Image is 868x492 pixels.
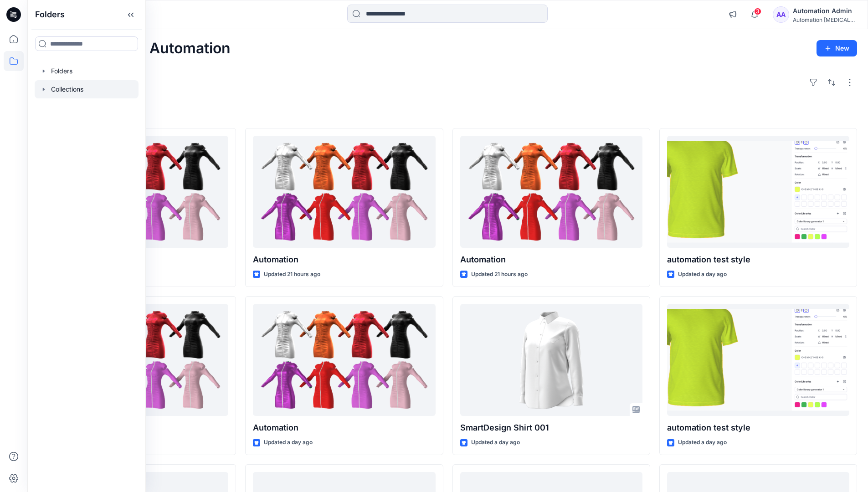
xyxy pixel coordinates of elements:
[793,5,857,16] div: Automation Admin
[471,270,528,279] p: Updated 21 hours ago
[817,40,857,56] button: New
[264,438,313,447] p: Updated a day ago
[678,438,727,447] p: Updated a day ago
[460,304,642,416] a: SmartDesign Shirt 001
[253,136,435,248] a: Automation
[667,421,849,434] p: automation test style
[460,421,642,434] p: SmartDesign Shirt 001
[38,108,857,119] h4: Styles
[460,253,642,266] p: Automation
[667,304,849,416] a: automation test style
[678,270,727,279] p: Updated a day ago
[460,136,642,248] a: Automation
[253,421,435,434] p: Automation
[253,304,435,416] a: Automation
[793,16,857,23] div: Automation [MEDICAL_DATA]...
[667,253,849,266] p: automation test style
[667,136,849,248] a: automation test style
[773,6,789,23] div: AA
[253,253,435,266] p: Automation
[754,8,761,15] span: 3
[471,438,520,447] p: Updated a day ago
[264,270,320,279] p: Updated 21 hours ago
